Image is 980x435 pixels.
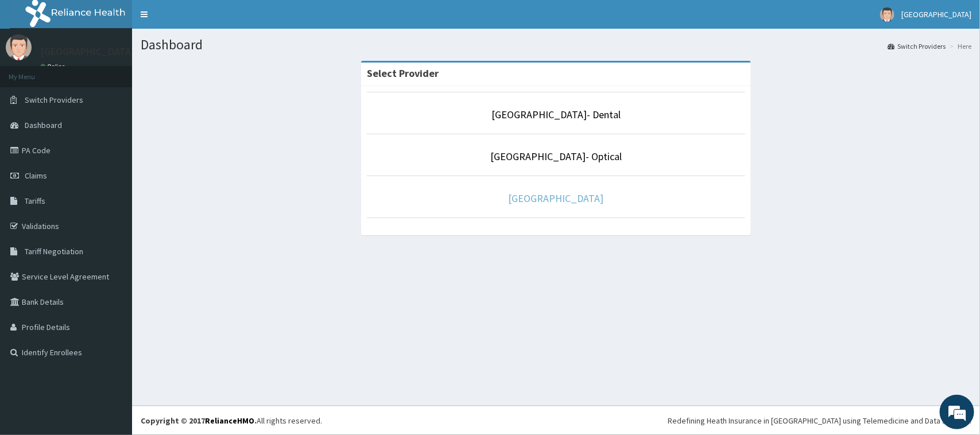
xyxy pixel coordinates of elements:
span: Switch Providers [25,95,83,105]
img: User Image [880,7,894,22]
a: [GEOGRAPHIC_DATA] [509,192,604,205]
strong: Select Provider [367,67,439,80]
span: Claims [25,170,47,181]
a: [GEOGRAPHIC_DATA]- Dental [491,108,621,121]
a: RelianceHMO [205,415,254,426]
a: Online [40,63,68,71]
span: [GEOGRAPHIC_DATA] [901,9,971,20]
h1: Dashboard [141,37,971,52]
span: Tariffs [25,196,45,206]
span: Dashboard [25,120,62,130]
footer: All rights reserved. [132,406,980,435]
p: [GEOGRAPHIC_DATA] [40,46,135,57]
strong: Copyright © 2017 . [141,415,257,426]
div: Redefining Heath Insurance in [GEOGRAPHIC_DATA] using Telemedicine and Data Science! [668,415,971,426]
img: User Image [6,34,32,60]
a: [GEOGRAPHIC_DATA]- Optical [490,150,622,163]
span: Tariff Negotiation [25,246,83,257]
li: Here [947,41,971,51]
a: Switch Providers [888,41,946,51]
